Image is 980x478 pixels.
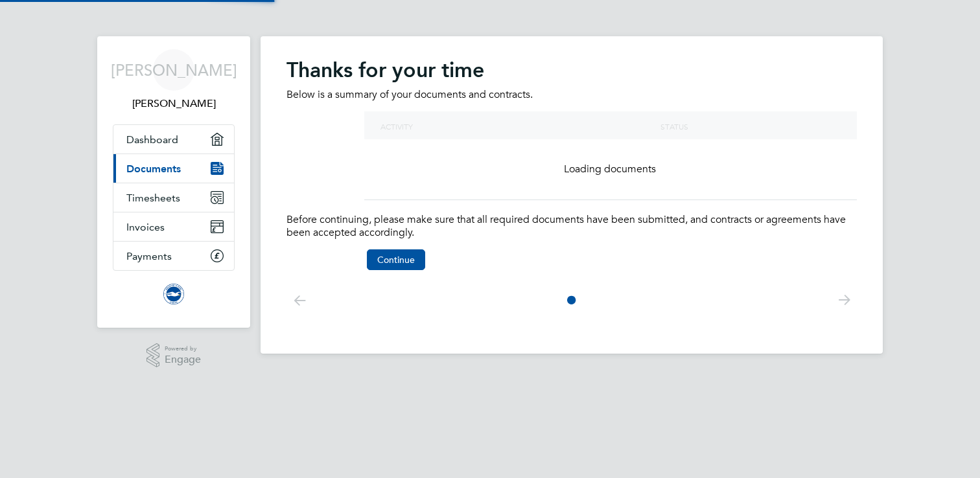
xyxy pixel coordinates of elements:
[286,88,857,102] p: Below is a summary of your documents and contracts.
[113,96,235,111] span: Jonathan Aylett
[113,154,234,183] a: Documents
[111,62,237,78] span: [PERSON_NAME]
[126,133,178,146] span: Dashboard
[126,163,181,175] span: Documents
[286,57,857,83] h2: Thanks for your time
[113,49,235,111] a: [PERSON_NAME][PERSON_NAME]
[165,354,201,365] span: Engage
[165,343,201,354] span: Powered by
[113,183,234,212] a: Timesheets
[113,242,234,270] a: Payments
[286,213,857,240] p: Before continuing, please make sure that all required documents have been submitted, and contract...
[126,221,165,233] span: Invoices
[126,192,180,204] span: Timesheets
[113,125,234,154] a: Dashboard
[146,343,202,368] a: Powered byEngage
[126,250,172,262] span: Payments
[97,36,250,328] nav: Main navigation
[113,212,234,241] a: Invoices
[163,284,184,304] img: brightonandhovealbion-logo-retina.png
[113,284,235,304] a: Go to home page
[367,249,425,270] button: Continue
